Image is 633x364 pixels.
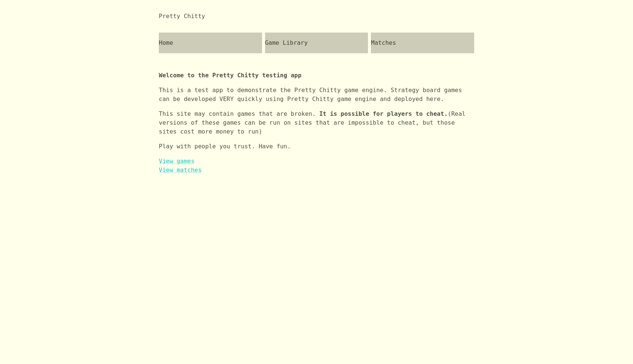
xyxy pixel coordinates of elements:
[159,158,194,165] a: View games
[159,166,202,173] a: View matches
[159,12,205,21] div: Pretty Chitty
[319,110,448,117] b: It is possible for players to cheat.
[265,33,368,53] a: Game Library
[159,142,474,157] p: Play with people you trust. Have fun.
[159,109,474,142] p: This site may contain games that are broken. (Real versions of these games can be run on sites th...
[371,33,474,53] a: Matches
[159,33,262,53] a: Home
[159,59,474,86] p: Welcome to the Pretty Chitty testing app
[159,86,474,109] p: This is a test app to demonstrate the Pretty Chitty game engine. Strategy board games can be deve...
